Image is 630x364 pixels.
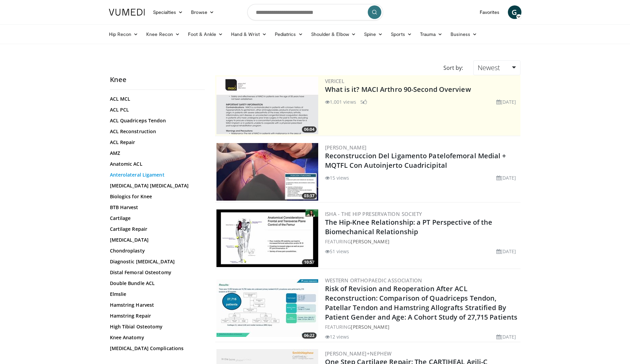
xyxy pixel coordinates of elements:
a: Anterolateral Ligament [110,171,202,178]
span: 06:04 [302,126,317,133]
img: VuMedi Logo [109,9,145,16]
li: [DATE] [496,98,516,105]
a: AMZ [110,150,202,157]
a: Diagnostic [MEDICAL_DATA] [110,258,202,265]
a: 06:04 [216,77,318,134]
a: ISHA - The Hip Preservation Society [325,210,422,217]
a: 03:37 [216,143,318,201]
a: Knee Anatomy [110,334,202,341]
a: Biologics for Knee [110,193,202,200]
h2: Knee [110,75,205,84]
li: [DATE] [496,333,516,340]
a: Hamstring Repair [110,312,202,319]
div: FEATURING [325,238,519,245]
a: Reconstruccion Del Ligamento Patelofemoral Medial + MQTFL Con Autoinjerto Cuadricipital [325,151,506,170]
li: [DATE] [496,248,516,255]
a: Specialties [149,5,187,19]
a: Anatomic ACL [110,161,202,167]
a: ACL Reconstruction [110,128,202,135]
li: 12 views [325,333,349,340]
a: Business [446,27,481,41]
a: 10:57 [216,209,318,267]
a: BTB Harvest [110,204,202,211]
a: 06:22 [216,279,318,337]
a: Browse [187,5,218,19]
a: [MEDICAL_DATA] Complications [110,345,202,352]
li: 15 views [325,174,349,181]
a: Elmslie [110,291,202,298]
a: Spine [360,27,387,41]
div: FEATURING [325,323,519,330]
a: Cartilage Repair [110,226,202,232]
a: Hamstring Harvest [110,302,202,308]
a: ACL Repair [110,139,202,146]
a: [PERSON_NAME] [351,238,389,245]
span: 10:57 [302,259,317,265]
a: Foot & Ankle [184,27,227,41]
a: [MEDICAL_DATA] [MEDICAL_DATA] [110,182,202,189]
a: Knee Recon [142,27,184,41]
a: G [508,5,521,19]
a: Hand & Wrist [227,27,271,41]
li: 51 views [325,248,349,255]
img: 292c1307-4274-4cce-a4ae-b6cd8cf7e8aa.300x170_q85_crop-smart_upscale.jpg [216,209,318,267]
li: 5 [360,98,367,105]
a: [PERSON_NAME] [325,144,367,151]
a: Risk of Revision and Reoperation After ACL Reconstruction: Comparison of Quadriceps Tendon, Patel... [325,284,518,322]
a: Favorites [476,5,504,19]
a: [MEDICAL_DATA] [110,237,202,243]
a: Newest [473,60,520,75]
a: [PERSON_NAME] [351,324,389,330]
a: Distal Femoral Osteotomy [110,269,202,276]
img: aa6cc8ed-3dbf-4b6a-8d82-4a06f68b6688.300x170_q85_crop-smart_upscale.jpg [216,77,318,134]
span: Newest [478,63,500,72]
a: Vericel [325,78,345,84]
a: Trauma [416,27,447,41]
span: 03:37 [302,193,317,199]
a: The Hip-Knee Relationship: a PT Perspective of the Biomechanical Relationship [325,218,493,236]
div: Sort by: [438,60,468,75]
a: Chondroplasty [110,247,202,254]
a: [PERSON_NAME]+Nephew [325,350,392,357]
a: Double Bundle ACL [110,280,202,287]
a: Hip Recon [105,27,142,41]
input: Search topics, interventions [247,4,383,20]
a: Sports [387,27,416,41]
a: Western Orthopaedic Association [325,277,422,284]
a: High Tibial Osteotomy [110,323,202,330]
a: Cartilage [110,215,202,222]
a: What is it? MACI Arthro 90-Second Overview [325,85,471,94]
a: Shoulder & Elbow [307,27,360,41]
a: Knee Dislocation [110,356,202,363]
a: ACL PCL [110,106,202,113]
a: Pediatrics [271,27,307,41]
img: c35f25ce-1ddb-4b60-820b-a6cd66eeb372.300x170_q85_crop-smart_upscale.jpg [216,279,318,337]
li: 1,001 views [325,98,356,105]
span: 06:22 [302,332,317,339]
img: 48f6f21f-43ea-44b1-a4e1-5668875d038e.300x170_q85_crop-smart_upscale.jpg [216,143,318,201]
li: [DATE] [496,174,516,181]
a: ACL MCL [110,96,202,102]
a: ACL Quadriceps Tendon [110,117,202,124]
